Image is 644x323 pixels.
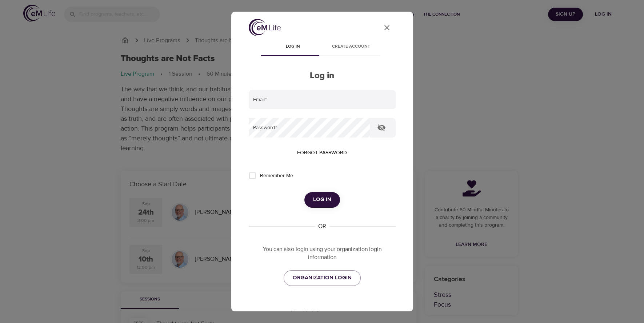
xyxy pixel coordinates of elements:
div: disabled tabs example [249,39,396,56]
span: Log in [268,43,318,51]
div: OR [315,222,329,231]
span: ORGANIZATION LOGIN [293,273,352,283]
h2: Log in [249,71,396,81]
span: Forgot password [297,148,347,157]
span: Log in [313,195,331,204]
p: You can also login using your organization login information [249,245,396,262]
a: ORGANIZATION LOGIN [284,270,361,286]
button: Forgot password [294,146,350,160]
p: Need help? [291,309,319,318]
button: Log in [304,192,340,207]
img: logo [249,19,281,36]
span: Remember Me [260,172,293,180]
span: Create account [327,43,376,51]
div: Contact us [322,310,354,317]
a: Contact us [319,310,354,317]
button: close [378,19,396,36]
